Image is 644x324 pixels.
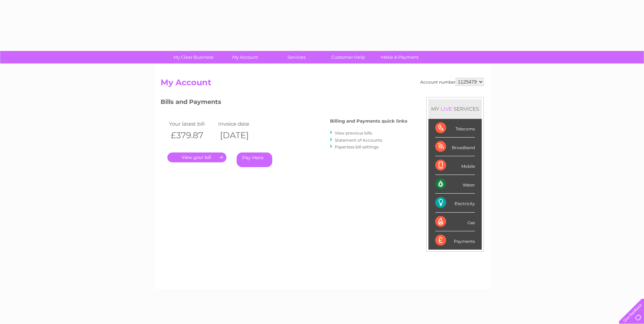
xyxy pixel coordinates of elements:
[435,156,475,175] div: Mobile
[335,138,382,143] a: Statement of Accounts
[435,138,475,156] div: Broadband
[165,51,221,64] a: My Clear Business
[435,194,475,212] div: Electricity
[330,119,407,124] h4: Billing and Payments quick links
[335,144,379,149] a: Paperless bill settings
[435,175,475,194] div: Water
[217,119,266,128] td: Invoice date
[435,213,475,231] div: Gas
[335,130,372,136] a: View previous bills
[435,231,475,250] div: Payments
[439,106,454,112] div: LIVE
[167,152,226,162] a: .
[217,51,273,64] a: My Account
[161,78,484,91] h2: My Account
[167,128,217,142] th: £379.87
[420,78,484,86] div: Account number
[167,119,217,128] td: Your latest bill
[217,128,266,142] th: [DATE]
[269,51,325,64] a: Services
[237,152,272,167] a: Pay Here
[161,97,407,109] h3: Bills and Payments
[372,51,428,64] a: Make A Payment
[320,51,376,64] a: Customer Help
[428,99,482,119] div: MY SERVICES
[435,119,475,138] div: Telecoms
